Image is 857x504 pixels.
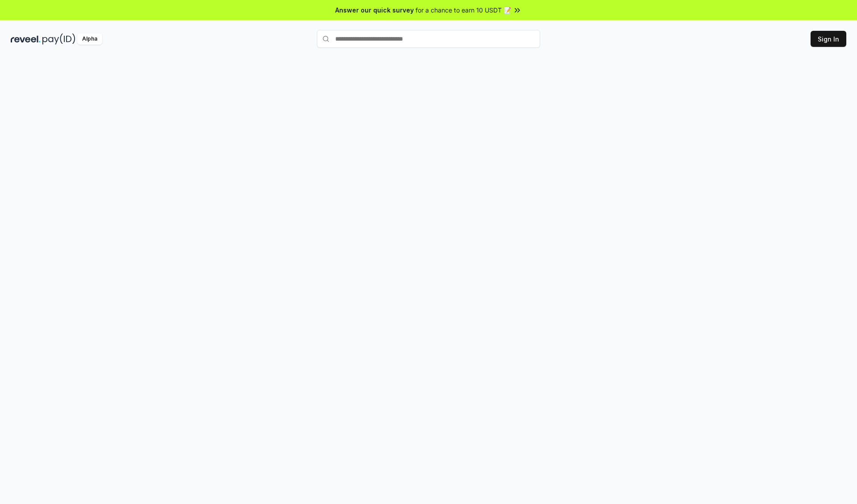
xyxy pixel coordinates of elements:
div: Alpha [77,33,102,45]
img: pay_id [42,33,75,45]
span: for a chance to earn 10 USDT 📝 [416,5,511,15]
span: Answer our quick survey [335,5,414,15]
img: reveel_dark [11,33,41,45]
button: Sign In [811,31,846,47]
